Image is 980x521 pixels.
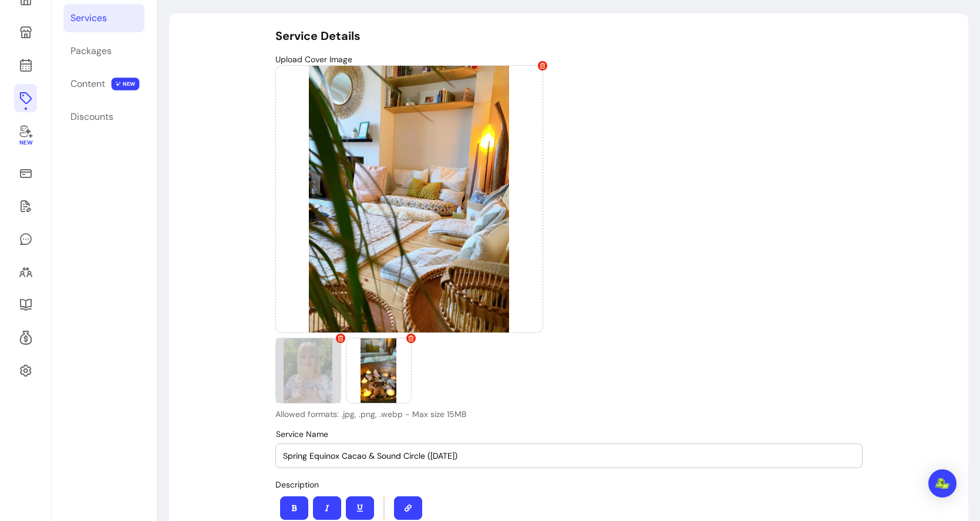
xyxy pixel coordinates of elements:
[63,37,144,65] a: Packages
[14,18,37,46] a: My Page
[346,338,412,404] div: Provider image 3
[346,338,411,403] img: https://d3pz9znudhj10h.cloudfront.net/15a098fa-6618-46ef-a1f7-2da0c22315dd
[275,479,319,490] span: Description
[14,291,37,319] a: Resources
[14,84,37,112] a: Offerings
[70,77,105,91] div: Content
[19,139,32,147] span: New
[63,70,144,98] a: Content NEW
[14,258,37,286] a: Clients
[70,44,112,58] div: Packages
[14,225,37,253] a: My Messages
[14,51,37,79] a: Calendar
[275,338,341,404] div: Provider image 2
[14,192,37,220] a: Waivers
[14,357,37,385] a: Settings
[63,4,144,32] a: Services
[276,66,543,332] img: https://d3pz9znudhj10h.cloudfront.net/48063282-0ace-4d20-8c85-03589600092e
[14,159,37,187] a: Sales
[275,65,543,333] div: Provider image 1
[70,11,107,25] div: Services
[275,28,863,44] h5: Service Details
[14,324,37,352] a: Refer & Earn
[14,117,37,154] a: New
[276,429,328,439] span: Service Name
[928,469,957,498] div: Open Intercom Messenger
[283,450,855,462] input: Service Name
[70,110,113,124] div: Discounts
[275,408,543,420] p: Allowed formats: .jpg, .png, .webp - Max size 15MB
[112,78,140,90] span: NEW
[275,53,863,65] p: Upload Cover Image
[63,103,144,131] a: Discounts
